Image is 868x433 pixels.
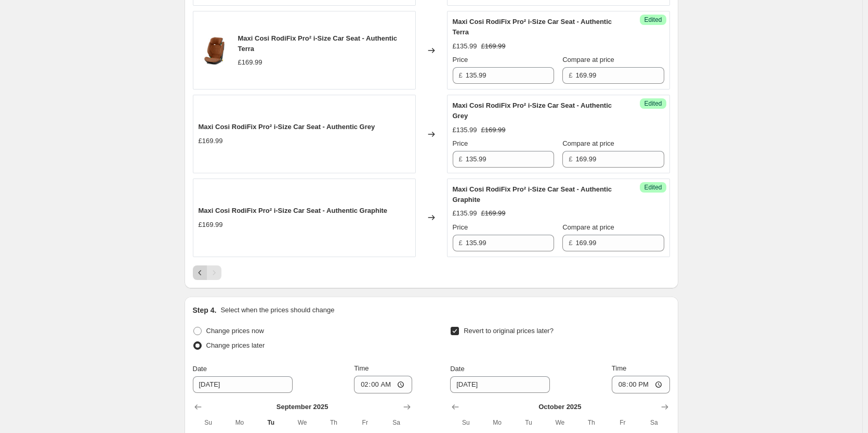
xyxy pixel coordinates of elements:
[548,418,571,427] span: We
[354,376,412,393] input: 12:00
[575,414,607,431] th: Thursday
[612,376,670,393] input: 12:00
[206,341,265,349] span: Change prices later
[562,56,614,63] span: Compare at price
[638,414,669,431] th: Saturday
[562,139,614,147] span: Compare at price
[644,16,662,24] span: Edited
[644,99,662,108] span: Edited
[569,239,572,247] span: £
[464,327,554,335] span: Revert to original prices later?
[193,305,217,315] h2: Step 4.
[197,418,220,427] span: Su
[286,414,318,431] th: Wednesday
[612,364,626,372] span: Time
[611,418,634,427] span: Fr
[453,208,477,219] div: £135.99
[349,414,380,431] th: Friday
[322,418,345,427] span: Th
[220,305,334,315] p: Select when the prices should change
[562,223,614,231] span: Compare at price
[450,414,481,431] th: Sunday
[453,56,468,63] span: Price
[255,414,286,431] th: Tuesday
[657,400,672,414] button: Show next month, November 2025
[569,155,572,163] span: £
[642,418,665,427] span: Sa
[224,414,255,431] th: Monday
[450,376,550,393] input: 9/9/2025
[481,125,506,135] strike: £169.99
[199,123,375,131] span: Maxi Cosi RodiFix Pro² i-Size Car Seat - Authentic Grey
[206,327,264,335] span: Change prices now
[482,414,513,431] th: Monday
[193,414,224,431] th: Sunday
[459,155,463,163] span: £
[453,223,468,231] span: Price
[454,418,477,427] span: Su
[481,41,506,52] strike: £169.99
[459,239,463,247] span: £
[259,418,282,427] span: Tu
[238,34,398,53] span: Maxi Cosi RodiFix Pro² i-Size Car Seat - Authentic Terra
[238,57,262,68] div: £169.99
[380,414,412,431] th: Saturday
[513,414,544,431] th: Tuesday
[353,418,376,427] span: Fr
[486,418,509,427] span: Mo
[580,418,602,427] span: Th
[193,376,293,393] input: 9/9/2025
[400,400,414,414] button: Show next month, October 2025
[517,418,540,427] span: Tu
[644,183,662,192] span: Edited
[607,414,638,431] th: Friday
[354,364,369,372] span: Time
[448,400,463,414] button: Show previous month, September 2025
[199,136,223,146] div: £169.99
[199,207,388,214] span: Maxi Cosi RodiFix Pro² i-Size Car Seat - Authentic Graphite
[193,365,207,373] span: Date
[453,139,468,147] span: Price
[199,220,223,230] div: £169.99
[193,265,221,280] nav: Pagination
[450,365,464,373] span: Date
[569,71,572,79] span: £
[199,35,230,66] img: MaxiCosiRodiFixPro_i-SizeCarSeat-AuthenticTerra1_80x.jpg
[291,418,313,427] span: We
[453,101,612,120] span: Maxi Cosi RodiFix Pro² i-Size Car Seat - Authentic Grey
[228,418,251,427] span: Mo
[453,18,612,36] span: Maxi Cosi RodiFix Pro² i-Size Car Seat - Authentic Terra
[193,265,207,280] button: Previous
[191,400,205,414] button: Show previous month, August 2025
[453,185,612,203] span: Maxi Cosi RodiFix Pro² i-Size Car Seat - Authentic Graphite
[318,414,349,431] th: Thursday
[481,208,506,219] strike: £169.99
[453,41,477,52] div: £135.99
[459,71,463,79] span: £
[544,414,575,431] th: Wednesday
[453,125,477,135] div: £135.99
[385,418,407,427] span: Sa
